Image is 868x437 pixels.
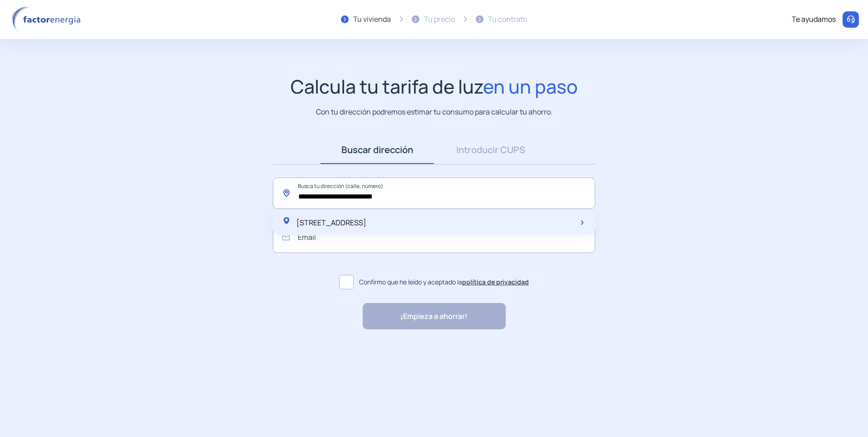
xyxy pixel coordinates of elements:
div: Tu contrato [488,14,527,25]
a: Buscar dirección [321,136,434,164]
div: Te ayudamos [792,14,836,25]
span: Confirmo que he leído y aceptado la [359,277,529,287]
div: Tu vivienda [353,14,391,25]
div: Tu precio [424,14,455,25]
span: en un paso [483,74,578,99]
img: logo factor [9,6,86,33]
a: política de privacidad [462,278,529,286]
span: [STREET_ADDRESS] [296,218,366,228]
a: Introducir CUPS [434,136,547,164]
img: llamar [846,15,855,24]
img: location-pin-green.svg [282,216,291,225]
p: Con tu dirección podremos estimar tu consumo para calcular tu ahorro. [316,106,552,118]
h1: Calcula tu tarifa de luz [291,75,578,98]
img: arrow-next-item.svg [581,220,583,225]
